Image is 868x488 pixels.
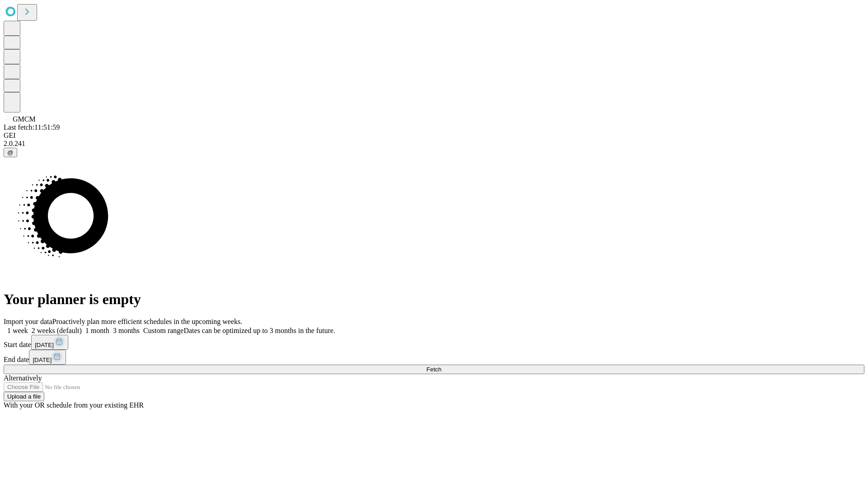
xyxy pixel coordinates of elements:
[35,342,54,348] span: [DATE]
[52,318,242,325] span: Proactively plan more efficient schedules in the upcoming weeks.
[184,327,335,334] span: Dates can be optimized up to 3 months in the future.
[85,327,109,334] span: 1 month
[4,401,144,409] span: With your OR schedule from your existing EHR
[4,123,60,131] span: Last fetch: 11:51:59
[4,350,864,365] div: End date
[4,365,864,374] button: Fetch
[143,327,184,334] span: Custom range
[4,318,52,325] span: Import your data
[7,149,14,156] span: @
[426,366,441,373] span: Fetch
[4,131,864,140] div: GEI
[32,327,82,334] span: 2 weeks (default)
[13,115,36,123] span: GMCM
[31,335,68,350] button: [DATE]
[29,350,66,365] button: [DATE]
[4,374,42,382] span: Alternatively
[113,327,140,334] span: 3 months
[4,392,44,401] button: Upload a file
[7,327,28,334] span: 1 week
[4,140,864,148] div: 2.0.241
[33,357,52,363] span: [DATE]
[4,291,864,308] h1: Your planner is empty
[4,335,864,350] div: Start date
[4,148,17,157] button: @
